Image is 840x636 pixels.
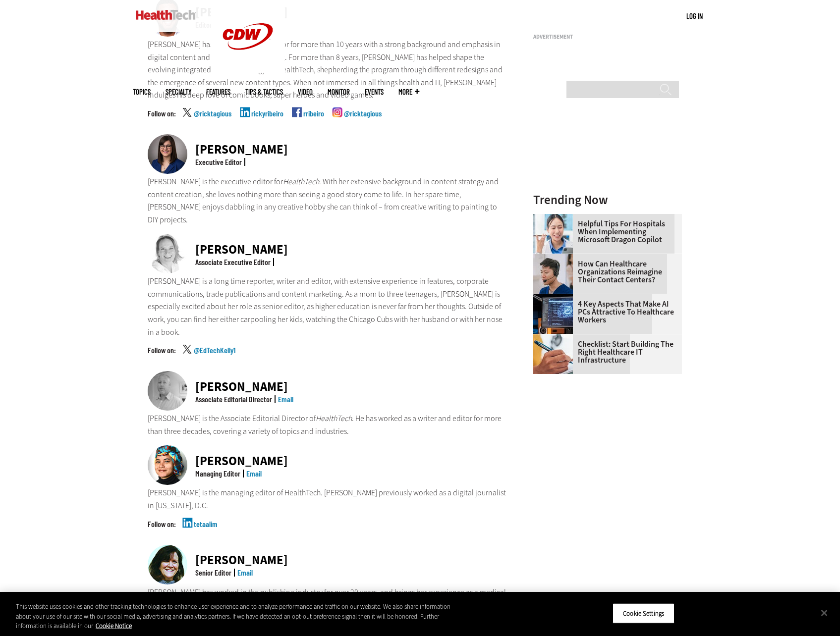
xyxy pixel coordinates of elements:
[316,413,352,424] em: HealthTech
[245,88,283,96] a: Tips & Tactics
[278,394,293,404] a: Email
[136,10,196,20] img: Home
[533,334,578,342] a: Person with a clipboard checking a list
[148,371,187,411] img: Matt McLaughlin
[613,603,674,624] button: Cookie Settings
[533,254,573,294] img: Healthcare contact center
[148,175,507,226] p: [PERSON_NAME] is the executive editor for . With her extensive background in content strategy and...
[194,346,235,371] a: @EdTechKelly1
[398,88,419,96] span: More
[303,109,324,134] a: rribeiro
[328,88,350,96] a: MonITor
[195,470,240,477] div: Managing Editor
[298,88,313,96] a: Video
[195,395,272,403] div: Associate Editorial Director
[246,469,262,478] a: Email
[148,486,507,512] p: [PERSON_NAME] is the managing editor of HealthTech. [PERSON_NAME] previously worked as a digital ...
[533,214,573,254] img: Doctor using phone to dictate to tablet
[283,176,319,187] em: HealthTech
[533,340,676,364] a: Checklist: Start Building the Right Healthcare IT Infrastructure
[148,234,187,273] img: Kelly Konrad
[533,220,676,244] a: Helpful Tips for Hospitals When Implementing Microsoft Dragon Copilot
[96,622,132,630] a: More information about your privacy
[194,520,218,545] a: tetaalim
[533,334,573,374] img: Person with a clipboard checking a list
[195,554,288,566] div: [PERSON_NAME]
[195,243,288,256] div: [PERSON_NAME]
[166,88,191,96] span: Specialty
[211,65,285,76] a: CDW
[148,445,187,485] img: Teta Alim
[533,300,676,324] a: 4 Key Aspects That Make AI PCs Attractive to Healthcare Workers
[533,260,676,284] a: How Can Healthcare Organizations Reimagine Their Contact Centers?
[365,88,384,96] a: Events
[133,88,151,96] span: Topics
[195,569,231,577] div: Senior Editor
[686,11,703,20] a: Log in
[206,88,230,96] a: Features
[344,109,382,134] a: @ricktagious
[195,158,242,166] div: Executive Editor
[194,109,231,134] a: @ricktagious
[16,602,462,631] div: This website uses cookies and other tracking technologies to enhance user experience and to analy...
[148,412,507,437] p: [PERSON_NAME] is the Associate Editorial Director of . He has worked as a writer and editor for m...
[686,11,703,21] div: User menu
[148,545,187,584] img: Jean Dal Porto
[533,44,682,167] iframe: advertisement
[237,568,253,577] a: Email
[195,380,293,393] div: [PERSON_NAME]
[533,254,578,262] a: Healthcare contact center
[195,455,288,467] div: [PERSON_NAME]
[533,294,573,334] img: Desktop monitor with brain AI concept
[195,258,271,266] div: Associate Executive Editor
[533,294,578,302] a: Desktop monitor with brain AI concept
[533,194,682,206] h3: Trending Now
[813,602,835,624] button: Close
[148,134,187,174] img: Nicole Scilingo
[533,214,578,222] a: Doctor using phone to dictate to tablet
[195,143,288,156] div: [PERSON_NAME]
[148,275,507,338] p: [PERSON_NAME] is a long time reporter, writer and editor, with extensive experience in features, ...
[251,109,283,134] a: rickyribeiro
